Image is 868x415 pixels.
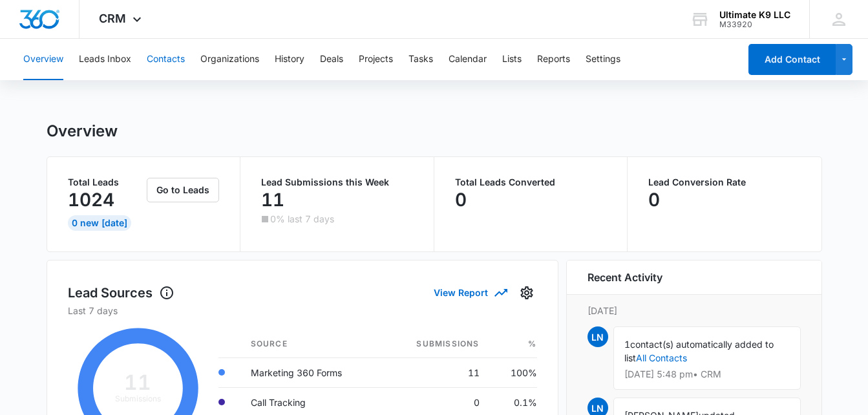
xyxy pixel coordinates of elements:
[359,39,393,80] button: Projects
[490,330,537,358] th: %
[68,283,175,303] h1: Lead Sources
[320,39,343,80] button: Deals
[147,184,219,195] a: Go to Leads
[502,39,522,80] button: Lists
[261,189,284,210] p: 11
[624,339,630,350] span: 1
[648,178,801,187] p: Lead Conversion Rate
[719,10,790,20] div: account name
[79,39,131,80] button: Leads Inbox
[516,282,537,303] button: Settings
[68,178,145,187] p: Total Leads
[455,178,607,187] p: Total Leads Converted
[587,326,608,347] span: LN
[47,122,118,141] h1: Overview
[240,330,383,358] th: Source
[68,215,131,231] div: 0 New [DATE]
[23,39,63,80] button: Overview
[147,39,185,80] button: Contacts
[99,12,126,25] span: CRM
[624,370,790,379] p: [DATE] 5:48 pm • CRM
[261,178,413,187] p: Lead Submissions this Week
[383,330,490,358] th: Submissions
[449,39,487,80] button: Calendar
[200,39,259,80] button: Organizations
[636,352,687,363] a: All Contacts
[648,189,660,210] p: 0
[587,270,662,285] h6: Recent Activity
[275,39,304,80] button: History
[147,178,219,202] button: Go to Leads
[68,304,537,317] p: Last 7 days
[383,357,490,387] td: 11
[490,357,537,387] td: 100%
[455,189,467,210] p: 0
[586,39,620,80] button: Settings
[68,189,114,210] p: 1024
[719,20,790,29] div: account id
[270,215,334,224] p: 0% last 7 days
[408,39,433,80] button: Tasks
[434,281,506,304] button: View Report
[537,39,570,80] button: Reports
[587,304,801,317] p: [DATE]
[624,339,774,363] span: contact(s) automatically added to list
[748,44,836,75] button: Add Contact
[240,357,383,387] td: Marketing 360 Forms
